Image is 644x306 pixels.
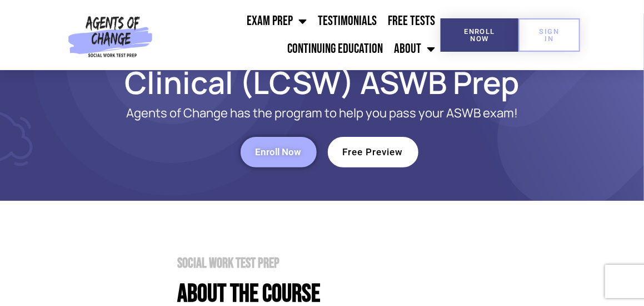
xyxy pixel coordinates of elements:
[343,147,403,157] span: Free Preview
[388,35,441,63] a: About
[312,7,382,35] a: Testimonials
[536,28,563,42] span: SIGN IN
[382,7,441,35] a: Free Tests
[282,35,388,63] a: Continuing Education
[72,106,572,120] p: Agents of Change has the program to help you pass your ASWB exam!
[178,256,639,270] h2: Social Work Test Prep
[157,7,441,63] nav: Menu
[441,18,518,52] a: Enroll Now
[458,28,500,42] span: Enroll Now
[518,18,581,52] a: SIGN IN
[328,137,418,167] a: Free Preview
[241,7,312,35] a: Exam Prep
[241,137,317,167] a: Enroll Now
[28,70,616,95] h1: Clinical (LCSW) ASWB Prep
[256,147,302,157] span: Enroll Now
